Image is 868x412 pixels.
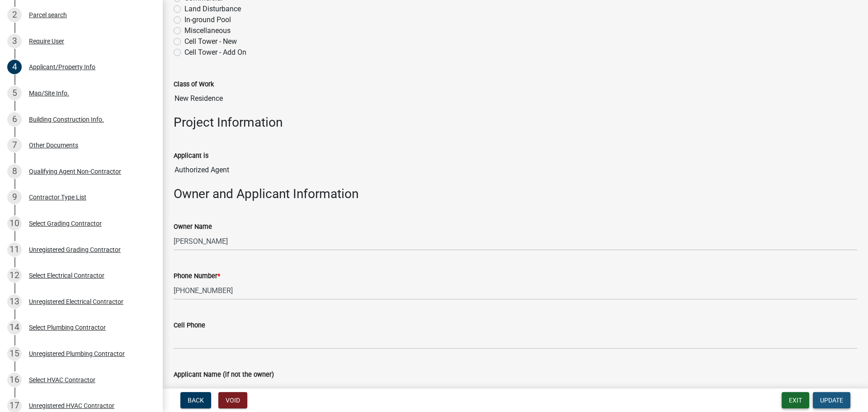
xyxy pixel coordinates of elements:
[184,25,231,36] label: Miscellaneous
[7,373,22,387] div: 16
[7,190,22,204] div: 9
[7,138,22,152] div: 7
[184,36,237,47] label: Cell Tower - New
[29,377,95,383] div: Select HVAC Contractor
[29,38,64,44] div: Require User
[180,392,211,408] button: Back
[7,320,22,335] div: 14
[7,346,22,361] div: 15
[29,116,104,123] div: Building Construction Info.
[29,220,102,227] div: Select Grading Contractor
[218,392,247,408] button: Void
[174,115,857,130] h3: Project Information
[174,322,205,329] label: Cell Phone
[184,4,241,14] label: Land Disturbance
[7,216,22,231] div: 10
[7,86,22,100] div: 5
[29,350,125,357] div: Unregistered Plumbing Contractor
[29,12,67,18] div: Parcel search
[813,392,850,408] button: Update
[174,81,214,88] label: Class of Work
[29,298,123,305] div: Unregistered Electrical Contractor
[29,324,106,331] div: Select Plumbing Contractor
[29,64,95,70] div: Applicant/Property Info
[174,372,274,378] label: Applicant Name (if not the owner)
[782,392,809,408] button: Exit
[184,47,246,58] label: Cell Tower - Add On
[820,397,843,404] span: Update
[7,60,22,74] div: 4
[188,397,204,404] span: Back
[29,246,121,253] div: Unregistered Grading Contractor
[29,194,86,200] div: Contractor Type List
[29,142,78,148] div: Other Documents
[174,224,212,230] label: Owner Name
[29,272,104,279] div: Select Electrical Contractor
[174,186,857,202] h3: Owner and Applicant Information
[7,164,22,179] div: 8
[184,14,231,25] label: In-ground Pool
[7,34,22,48] div: 3
[7,242,22,257] div: 11
[7,112,22,127] div: 6
[29,403,114,409] div: Unregistered HVAC Contractor
[7,294,22,309] div: 13
[174,153,208,159] label: Applicant is
[7,8,22,22] div: 2
[174,273,220,279] label: Phone Number
[29,90,69,96] div: Map/Site Info.
[7,268,22,283] div: 12
[29,168,121,175] div: Qualifying Agent Non-Contractor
